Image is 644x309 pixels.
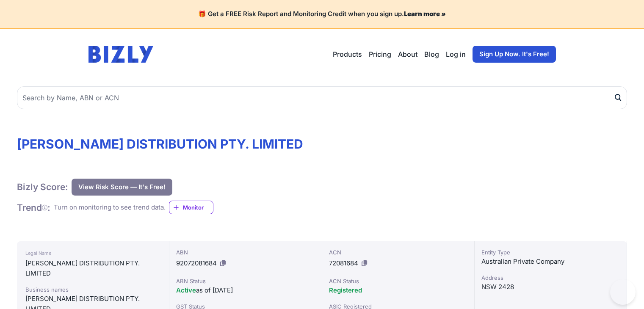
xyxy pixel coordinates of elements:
[329,259,358,267] span: 72081684
[183,203,213,212] span: Monitor
[169,201,213,214] a: Monitor
[72,179,172,196] button: View Risk Score — It's Free!
[329,248,467,257] div: ACN
[25,248,160,258] div: Legal Name
[17,136,627,152] h1: [PERSON_NAME] DISTRIBUTION PTY. LIMITED
[404,10,446,18] a: Learn more »
[610,279,636,305] iframe: Toggle Customer Support
[333,49,362,59] button: Products
[17,202,50,213] h1: Trend :
[481,273,620,282] div: Address
[17,181,68,193] h1: Bizly Score:
[176,277,315,285] div: ABN Status
[176,285,315,295] div: as of [DATE]
[481,248,620,257] div: Entity Type
[481,257,620,267] div: Australian Private Company
[10,10,634,18] h4: 🎁 Get a FREE Risk Report and Monitoring Credit when you sign up.
[25,258,160,279] div: [PERSON_NAME] DISTRIBUTION PTY. LIMITED
[176,259,217,267] span: 92072081684
[481,282,620,292] div: NSW 2428
[176,248,315,257] div: ABN
[446,49,466,59] a: Log in
[398,49,417,59] a: About
[424,49,439,59] a: Blog
[17,86,627,109] input: Search by Name, ABN or ACN
[54,203,166,212] div: Turn on monitoring to see trend data.
[329,286,362,294] span: Registered
[329,277,467,285] div: ACN Status
[473,46,556,63] a: Sign Up Now. It's Free!
[369,49,391,59] a: Pricing
[176,286,196,294] span: Active
[25,285,160,294] div: Business names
